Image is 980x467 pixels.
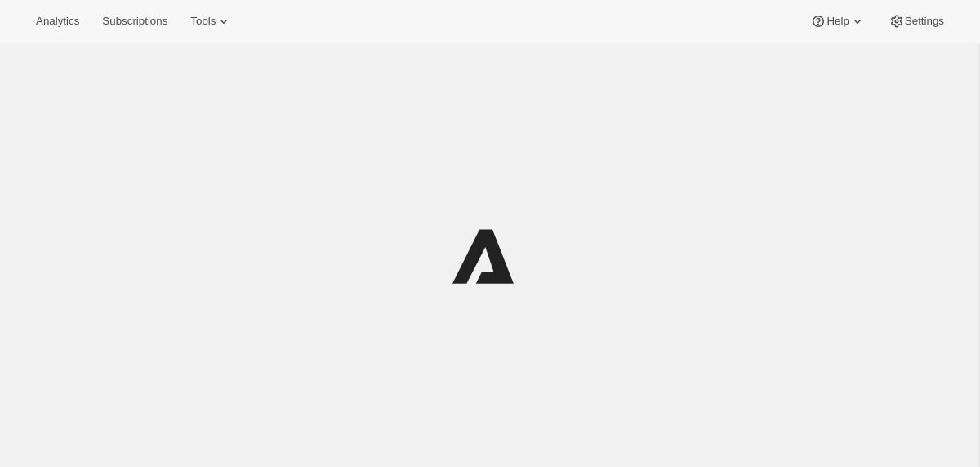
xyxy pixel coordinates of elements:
span: Subscriptions [102,15,167,28]
span: Tools [190,15,216,28]
span: Help [826,15,849,28]
button: Tools [180,10,242,33]
span: Settings [905,15,944,28]
span: Analytics [36,15,79,28]
button: Analytics [26,10,89,33]
button: Help [800,10,875,33]
button: Settings [879,10,954,33]
button: Subscriptions [92,10,177,33]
